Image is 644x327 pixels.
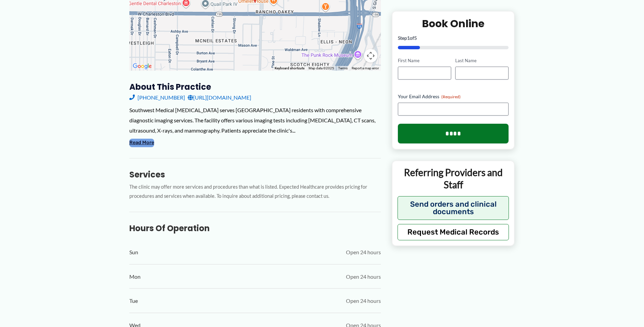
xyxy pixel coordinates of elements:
button: Map camera controls [364,49,378,63]
span: Open 24 hours [346,272,381,282]
span: Sun [129,247,138,257]
span: Open 24 hours [346,296,381,306]
p: Step of [398,36,509,40]
div: Southwest Medical [MEDICAL_DATA] serves [GEOGRAPHIC_DATA] residents with comprehensive diagnostic... [129,105,381,135]
span: Open 24 hours [346,247,381,257]
span: Map data ©2025 [309,66,334,70]
img: Google [131,62,153,71]
h2: Book Online [398,17,509,30]
a: Terms (opens in new tab) [338,66,348,70]
h3: Services [129,169,381,180]
label: Your Email Address [398,93,509,100]
a: [PHONE_NUMBER] [129,92,185,103]
h3: About this practice [129,82,381,92]
span: (Required) [441,94,461,99]
a: Open this area in Google Maps (opens a new window) [131,62,153,71]
button: Read More [129,139,154,147]
p: Referring Providers and Staff [398,166,509,191]
span: Tue [129,296,138,306]
button: Keyboard shortcuts [275,66,305,71]
a: Report a map error [352,66,379,70]
a: [URL][DOMAIN_NAME] [188,92,251,103]
span: 5 [414,35,417,41]
label: Last Name [455,57,509,64]
h3: Hours of Operation [129,223,381,234]
span: 1 [407,35,410,41]
button: Request Medical Records [398,224,509,240]
span: Mon [129,272,141,282]
button: Send orders and clinical documents [398,196,509,220]
p: The clinic may offer more services and procedures than what is listed. Expected Healthcare provid... [129,183,381,201]
label: First Name [398,57,451,64]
